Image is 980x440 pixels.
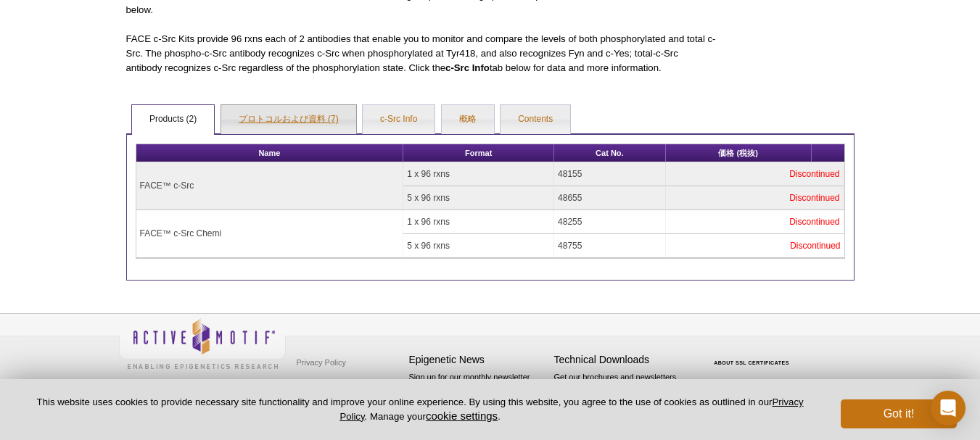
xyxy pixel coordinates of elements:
td: 1 x 96 rxns [403,162,554,186]
td: 48155 [554,162,666,186]
a: Privacy Policy [293,352,350,373]
a: Products (2) [132,105,214,134]
td: 48255 [554,210,666,234]
p: Sign up for our monthly newsletter highlighting recent publications in the field of epigenetics. [409,371,547,420]
th: 価格 (税抜) [666,144,812,162]
button: Got it! [841,399,957,428]
td: 5 x 96 rxns [403,234,554,258]
a: Terms & Conditions [293,373,369,395]
th: Cat No. [554,144,666,162]
p: FACE c-Src Kits provide 96 rxns each of 2 antibodies that enable you to monitor and compare the l... [126,32,717,75]
td: FACE™ c-Src [136,162,404,210]
td: Discontinued [666,186,844,210]
a: プロトコルおよび資料 (7) [221,105,356,134]
td: 5 x 96 rxns [403,186,554,210]
p: This website uses cookies to provide necessary site functionality and improve your online experie... [23,396,817,423]
td: 48655 [554,186,666,210]
table: Click to Verify - This site chose Symantec SSL for secure e-commerce and confidential communicati... [699,339,808,371]
th: Format [403,144,554,162]
td: 1 x 96 rxns [403,210,554,234]
td: Discontinued [666,234,844,258]
a: Privacy Policy [339,397,803,421]
h4: Epigenetic News [409,354,547,366]
a: ABOUT SSL CERTIFICATES [714,360,789,365]
td: Discontinued [666,162,844,186]
th: Name [136,144,404,162]
td: 48755 [554,234,666,258]
td: FACE™ c-Src Chemi [136,210,404,258]
img: Active Motif, [119,314,286,373]
td: Discontinued [666,210,844,234]
button: cookie settings [426,410,498,422]
a: Contents [501,105,570,134]
div: Open Intercom Messenger [931,391,965,426]
strong: c-Src Info [445,62,490,73]
a: 概略 [442,105,494,134]
h4: Technical Downloads [554,354,692,366]
a: c-Src Info [363,105,435,134]
p: Get our brochures and newsletters, or request them by mail. [554,371,692,408]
